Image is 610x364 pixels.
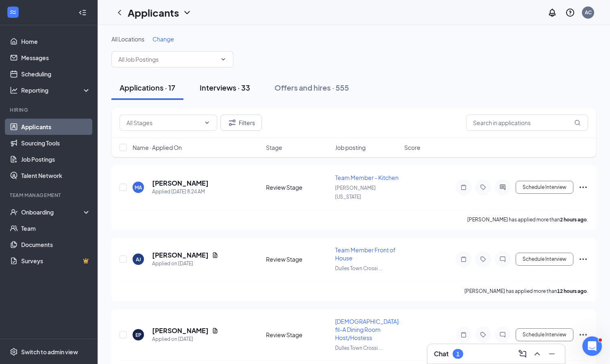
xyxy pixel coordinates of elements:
[10,192,89,199] div: Team Management
[10,86,18,94] svg: Analysis
[565,8,575,17] svg: QuestionInfo
[574,119,581,126] svg: MagnifyingGlass
[200,82,250,93] div: Interviews · 33
[266,255,330,263] div: Review Stage
[274,82,349,93] div: Offers and hires · 555
[518,349,527,359] svg: ComposeMessage
[578,254,588,264] svg: Ellipses
[335,318,401,341] span: [DEMOGRAPHIC_DATA]-fil-A Dining Room Host/Hostess
[478,331,488,338] svg: Tag
[464,288,588,295] p: [PERSON_NAME] has applied more than .
[466,115,588,131] input: Search in applications
[21,151,91,167] a: Job Postings
[135,331,142,338] div: EP
[21,119,91,135] a: Applicants
[516,347,529,360] button: ComposeMessage
[467,216,588,223] p: [PERSON_NAME] has applied more than .
[152,179,209,188] h5: [PERSON_NAME]
[547,349,557,359] svg: Minimize
[136,256,141,263] div: AJ
[585,9,592,16] div: AC
[118,55,217,64] input: All Job Postings
[498,184,508,191] svg: ActiveChat
[335,345,382,351] span: Dulles Town Crossi ...
[21,66,91,82] a: Scheduling
[21,253,91,269] a: SurveysCrown
[21,135,91,151] a: Sourcing Tools
[152,260,218,268] div: Applied on [DATE]
[152,251,209,260] h5: [PERSON_NAME]
[212,252,218,258] svg: Document
[557,288,587,294] b: 12 hours ago
[120,82,175,93] div: Applications · 17
[152,326,209,335] h5: [PERSON_NAME]
[220,115,262,131] button: Filter Filters
[532,349,542,359] svg: ChevronUp
[220,56,227,63] svg: ChevronDown
[9,8,17,16] svg: WorkstreamLogo
[434,349,449,358] h3: Chat
[126,118,200,127] input: All Stages
[21,167,91,184] a: Talent Network
[459,184,468,191] svg: Note
[459,256,468,262] svg: Note
[182,8,192,17] svg: ChevronDown
[547,8,557,17] svg: Notifications
[78,9,87,17] svg: Collapse
[10,208,18,216] svg: UserCheck
[498,331,508,338] svg: ChatInactive
[498,256,508,262] svg: ChatInactive
[135,184,142,191] div: MA
[516,328,573,341] button: Schedule Interview
[21,208,84,216] div: Onboarding
[21,50,91,66] a: Messages
[115,8,124,17] svg: ChevronLeft
[266,331,330,339] div: Review Stage
[404,143,420,152] span: Score
[21,236,91,253] a: Documents
[335,265,382,271] span: Dulles Town Crossi ...
[478,184,488,191] svg: Tag
[10,348,18,356] svg: Settings
[459,331,468,338] svg: Note
[266,183,330,191] div: Review Stage
[578,330,588,340] svg: Ellipses
[335,185,376,200] span: [PERSON_NAME][US_STATE]
[133,143,182,152] span: Name · Applied On
[21,220,91,236] a: Team
[335,246,396,262] span: Team Member Front of House
[21,348,78,356] div: Switch to admin view
[227,118,237,128] svg: Filter
[152,35,174,43] span: Change
[152,335,218,343] div: Applied on [DATE]
[516,181,573,194] button: Schedule Interview
[578,182,588,192] svg: Ellipses
[335,143,366,152] span: Job posting
[152,188,209,196] div: Applied [DATE] 8:24 AM
[111,35,144,43] span: All Locations
[21,86,91,94] div: Reporting
[21,33,91,50] a: Home
[531,347,544,360] button: ChevronUp
[335,174,399,181] span: Team Member - Kitchen
[560,217,587,223] b: 2 hours ago
[266,143,282,152] span: Stage
[204,119,210,126] svg: ChevronDown
[128,6,179,19] h1: Applicants
[478,256,488,262] svg: Tag
[545,347,558,360] button: Minimize
[10,106,89,113] div: Hiring
[582,336,602,356] iframe: Intercom live chat
[516,253,573,266] button: Schedule Interview
[456,351,460,357] div: 1
[212,327,218,334] svg: Document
